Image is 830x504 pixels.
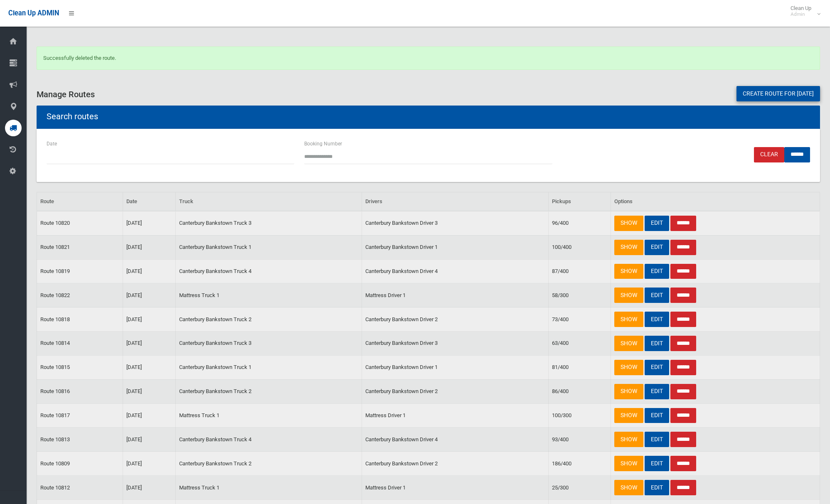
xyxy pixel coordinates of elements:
[37,235,123,259] td: Route 10821
[37,307,123,332] td: Route 10818
[362,355,549,379] td: Canterbury Bankstown Driver 1
[614,288,643,303] a: SHOW
[362,403,549,428] td: Mattress Driver 1
[548,379,611,403] td: 86/400
[123,403,175,428] td: [DATE]
[175,283,362,307] td: Mattress Truck 1
[37,332,123,356] td: Route 10814
[614,432,643,447] a: SHOW
[37,259,123,283] td: Route 10819
[175,332,362,356] td: Canterbury Bankstown Truck 3
[362,332,549,356] td: Canterbury Bankstown Driver 3
[123,235,175,259] td: [DATE]
[362,235,549,259] td: Canterbury Bankstown Driver 1
[123,211,175,235] td: [DATE]
[8,9,59,17] span: Clean Up ADMIN
[123,283,175,307] td: [DATE]
[37,428,123,452] td: Route 10813
[645,432,669,447] a: EDIT
[362,379,549,403] td: Canterbury Bankstown Driver 2
[362,452,549,476] td: Canterbury Bankstown Driver 2
[175,476,362,500] td: Mattress Truck 1
[37,283,123,307] td: Route 10822
[614,216,643,231] a: SHOW
[123,332,175,356] td: [DATE]
[614,360,643,375] a: SHOW
[645,312,669,327] a: EDIT
[614,264,643,279] a: SHOW
[175,452,362,476] td: Canterbury Bankstown Truck 2
[614,480,643,495] a: SHOW
[175,403,362,428] td: Mattress Truck 1
[614,336,643,351] a: SHOW
[614,312,643,327] a: SHOW
[37,476,123,500] td: Route 10812
[548,403,611,428] td: 100/300
[548,235,611,259] td: 100/400
[645,408,669,423] a: EDIT
[614,408,643,423] a: SHOW
[123,307,175,332] td: [DATE]
[123,476,175,500] td: [DATE]
[614,240,643,255] a: SHOW
[37,90,820,99] h3: Manage Routes
[175,307,362,332] td: Canterbury Bankstown Truck 2
[362,476,549,500] td: Mattress Driver 1
[175,211,362,235] td: Canterbury Bankstown Truck 3
[736,86,820,101] a: Create route for [DATE]
[548,452,611,476] td: 186/400
[548,192,611,211] th: Pickups
[37,47,820,70] div: Successfully deleted the route.
[175,192,362,211] th: Truck
[645,336,669,351] a: EDIT
[37,108,108,125] header: Search routes
[175,259,362,283] td: Canterbury Bankstown Truck 4
[304,139,342,148] label: Booking Number
[645,456,669,471] a: EDIT
[175,235,362,259] td: Canterbury Bankstown Truck 1
[786,5,820,17] span: Clean Up
[37,403,123,428] td: Route 10817
[611,192,820,211] th: Options
[123,379,175,403] td: [DATE]
[548,428,611,452] td: 93/400
[614,384,643,399] a: SHOW
[548,355,611,379] td: 81/400
[548,476,611,500] td: 25/300
[548,332,611,356] td: 63/400
[123,355,175,379] td: [DATE]
[362,192,549,211] th: Drivers
[614,456,643,471] a: SHOW
[175,428,362,452] td: Canterbury Bankstown Truck 4
[645,288,669,303] a: EDIT
[123,428,175,452] td: [DATE]
[362,307,549,332] td: Canterbury Bankstown Driver 2
[645,384,669,399] a: EDIT
[37,211,123,235] td: Route 10820
[47,139,57,148] label: Date
[548,259,611,283] td: 87/400
[645,216,669,231] a: EDIT
[548,307,611,332] td: 73/400
[123,452,175,476] td: [DATE]
[175,379,362,403] td: Canterbury Bankstown Truck 2
[645,480,669,495] a: EDIT
[645,240,669,255] a: EDIT
[123,192,175,211] th: Date
[37,355,123,379] td: Route 10815
[548,283,611,307] td: 58/300
[362,428,549,452] td: Canterbury Bankstown Driver 4
[37,192,123,211] th: Route
[548,211,611,235] td: 96/400
[645,264,669,279] a: EDIT
[37,452,123,476] td: Route 10809
[754,147,784,162] a: Clear
[362,259,549,283] td: Canterbury Bankstown Driver 4
[362,283,549,307] td: Mattress Driver 1
[791,11,811,17] small: Admin
[175,355,362,379] td: Canterbury Bankstown Truck 1
[645,360,669,375] a: EDIT
[362,211,549,235] td: Canterbury Bankstown Driver 3
[123,259,175,283] td: [DATE]
[37,379,123,403] td: Route 10816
